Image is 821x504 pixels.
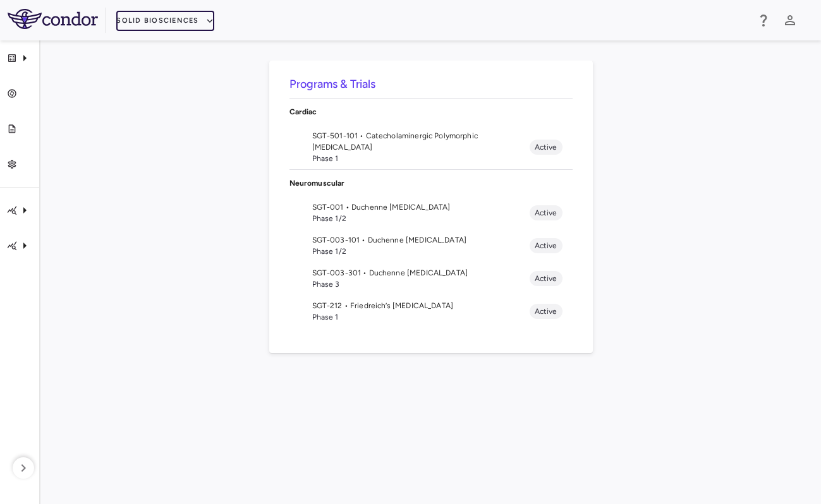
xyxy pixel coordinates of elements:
span: Active [530,141,563,153]
span: SGT-501-101 • Catecholaminergic Polymorphic [MEDICAL_DATA] [312,130,530,153]
span: Phase 1/2 [312,246,530,257]
div: Cardiac [289,99,573,125]
span: Phase 1 [312,311,530,323]
span: Phase 1 [312,153,530,164]
span: SGT-003-101 • Duchenne [MEDICAL_DATA] [312,234,530,246]
li: SGT-003-301 • Duchenne [MEDICAL_DATA]Phase 3Active [289,262,573,295]
span: Active [530,306,563,317]
span: SGT-003-301 • Duchenne [MEDICAL_DATA] [312,267,530,279]
button: Solid Biosciences [116,11,214,31]
span: Phase 1/2 [312,213,530,224]
span: Phase 3 [312,279,530,290]
li: SGT-001 • Duchenne [MEDICAL_DATA]Phase 1/2Active [289,196,573,229]
span: Active [530,273,563,284]
span: Active [530,207,563,219]
span: SGT-212 • Friedreich’s [MEDICAL_DATA] [312,300,530,311]
span: SGT-001 • Duchenne [MEDICAL_DATA] [312,201,530,213]
span: Active [530,240,563,251]
li: SGT-003-101 • Duchenne [MEDICAL_DATA]Phase 1/2Active [289,229,573,262]
h6: Programs & Trials [289,76,573,93]
li: SGT-212 • Friedreich’s [MEDICAL_DATA]Phase 1Active [289,295,573,328]
p: Neuromuscular [289,177,573,189]
p: Cardiac [289,106,573,117]
div: Neuromuscular [289,170,573,196]
li: SGT-501-101 • Catecholaminergic Polymorphic [MEDICAL_DATA]Phase 1Active [289,125,573,169]
img: logo-full-BYUhSk78.svg [8,9,98,29]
